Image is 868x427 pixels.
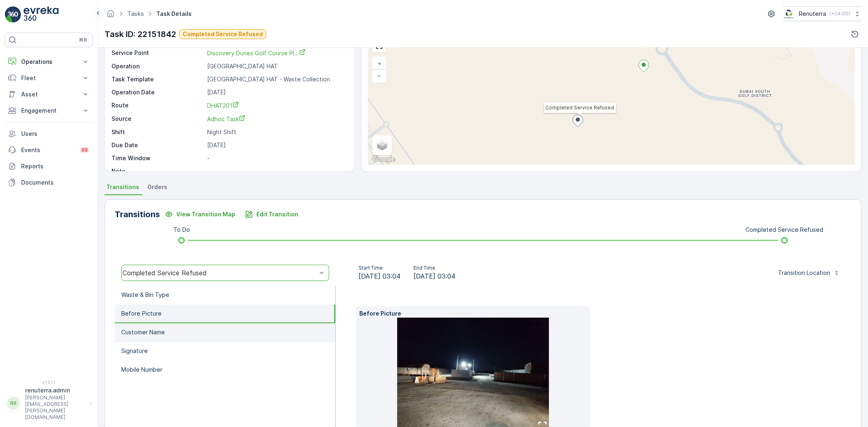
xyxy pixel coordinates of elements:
[25,394,86,420] p: [PERSON_NAME][EMAIL_ADDRESS][PERSON_NAME][DOMAIN_NAME]
[5,7,21,23] img: logo
[155,10,193,18] span: Task Details
[370,154,397,165] img: Google
[207,115,245,122] span: Adhoc Task
[21,162,90,170] p: Reports
[112,154,204,162] p: Time Window
[115,208,160,220] p: Transitions
[121,309,162,318] p: Before Picture
[5,70,93,86] button: Fleet
[207,49,306,57] a: Discovery Dunes Golf Course Pl...
[5,158,93,174] a: Reports
[373,70,385,82] a: Zoom Out
[121,291,169,299] p: Waste & Bin Type
[5,386,93,420] button: RRrenuterra.admin[PERSON_NAME][EMAIL_ADDRESS][PERSON_NAME][DOMAIN_NAME]
[127,10,144,17] a: Tasks
[112,88,204,96] p: Operation Date
[21,146,75,154] p: Events
[24,7,59,23] img: logo_light-DOdMpM7g.png
[5,54,93,70] button: Operations
[112,62,204,70] p: Operation
[25,386,86,394] p: renuterra.admin
[112,167,204,175] p: Note
[81,147,88,153] p: 99
[21,74,77,82] p: Fleet
[783,9,796,18] img: Screenshot_2024-07-26_at_13.33.01.png
[112,141,204,149] p: Due Date
[207,167,346,175] p: -
[5,102,93,119] button: Engagement
[207,128,346,136] p: Night Shift
[21,58,77,66] p: Operations
[173,226,190,234] p: To Do
[183,30,263,38] p: Completed Service Refused
[122,269,317,277] div: Completed Service Refused
[112,101,204,110] p: Route
[5,86,93,102] button: Asset
[359,265,400,271] p: Start Time
[5,380,93,385] span: v 1.51.1
[256,210,298,218] p: Edit Transition
[21,130,90,138] p: Users
[783,7,861,21] button: Renuterra(+04:00)
[21,107,77,115] p: Engagement
[121,328,165,336] p: Customer Name
[21,90,77,98] p: Asset
[359,271,400,281] span: [DATE] 03:04
[207,115,346,123] a: Adhoc Task
[413,271,455,281] span: [DATE] 03:04
[373,136,391,154] a: Layers
[121,347,148,355] p: Signature
[207,102,239,109] span: DHAT201
[160,208,240,221] button: View Transition Map
[746,226,823,234] p: Completed Service Refused
[207,62,346,70] p: [GEOGRAPHIC_DATA] HAT
[112,115,204,123] p: Source
[105,28,176,40] p: Task ID: 22151842
[373,57,385,70] a: Zoom In
[413,265,455,271] p: End Time
[378,60,381,67] span: +
[179,29,266,39] button: Completed Service Refused
[112,128,204,136] p: Shift
[207,154,346,162] p: -
[240,208,303,221] button: Edit Transition
[799,10,826,18] p: Renuterra
[7,397,20,410] div: RR
[121,366,162,374] p: Mobile Number
[147,183,167,191] span: Orders
[112,49,204,57] p: Service Point
[207,141,346,149] p: [DATE]
[207,50,306,57] span: Discovery Dunes Golf Course Pl...
[207,75,346,83] p: [GEOGRAPHIC_DATA] HAT - Waste Collection
[106,183,139,191] span: Transitions
[5,174,93,191] a: Documents
[829,11,850,17] p: ( +04:00 )
[112,75,204,83] p: Task Template
[176,210,235,218] p: View Transition Map
[773,266,845,279] button: Transition Location
[370,154,397,165] a: Open this area in Google Maps (opens a new window)
[79,37,87,43] p: ⌘B
[207,88,346,96] p: [DATE]
[21,179,90,187] p: Documents
[207,101,346,110] a: DHAT201
[106,12,115,19] a: Homepage
[359,309,587,318] p: Before Picture
[5,142,93,158] a: Events99
[778,269,830,277] p: Transition Location
[5,126,93,142] a: Users
[377,72,381,79] span: −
